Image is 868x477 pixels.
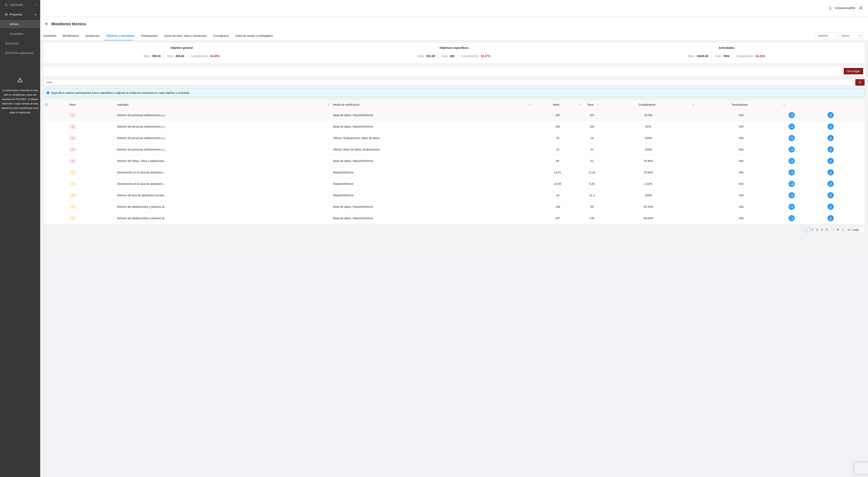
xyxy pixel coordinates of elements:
td: 1.02% [601,178,696,190]
li: 5 [824,227,829,232]
span: OG [69,113,76,118]
div: Asistencias [85,34,100,38]
td: 136 [583,213,601,224]
td: Oficios, Base de datos, Evaluaciones [332,144,532,155]
span: Meta [534,102,578,107]
span: Número de Niñas, niños y adolescent... [117,159,166,163]
span: edit [828,194,834,197]
a: 5 [825,227,829,232]
span: Número de adolescentes y jóvenes at... [117,217,167,220]
span: Meta: [143,54,150,58]
button: bell [827,5,833,11]
span: arrow-left [45,22,48,26]
span: search [859,81,861,84]
button: comment [788,135,795,141]
button: comment [788,158,795,164]
td: 10 [532,190,583,201]
span: Participantes [697,102,782,107]
span: Medio de verificación [333,102,528,107]
button: edit [827,158,834,164]
span: Meta: [418,54,425,58]
button: comment [788,181,795,187]
span: edit [828,171,834,174]
td: Base de datos, Reporte/Informe [332,110,532,121]
span: Real: [442,54,448,58]
span: edit [828,114,834,117]
span: user [857,6,865,10]
span: Indicador [117,102,327,107]
strong: 282 [450,54,454,58]
span: Número de personas adolescentes y j... [117,114,167,117]
span: check-square [45,103,48,106]
button: edit [827,112,834,118]
td: 82.8% [601,110,696,121]
a: Usuarios [8,42,19,45]
span: OG [69,147,76,152]
span: OD [69,193,76,198]
a: Perfil de implementadora [8,51,39,55]
span: Real: [167,54,174,58]
button: left [800,227,805,232]
td: Base de datos, Reporte/Informe [332,201,532,213]
td: N/A [696,121,787,132]
td: 24.55 [532,178,583,190]
div: Objetivos y actividades [106,34,135,38]
span: La información contenida en este sitio es confidencial y para uso exclusivo de FICOSEC. Cualquier... [2,89,39,114]
td: 100% [601,144,696,155]
td: 100% [601,190,696,201]
button: comment [788,215,795,221]
span: OD [69,205,76,209]
span: Número de personas adolescentes y j... [117,136,167,140]
td: 62% [601,121,696,132]
td: 250 [532,110,583,121]
span: inbox [5,3,8,6]
span: Número de personas adolescentes y j... [117,148,167,151]
td: N/A [696,144,787,155]
td: 0.25 [583,178,601,190]
span: OG [69,125,76,129]
span: left [801,229,804,231]
span: edit [828,125,834,128]
a: Activos [10,23,19,26]
span: Cumplimiento: [736,54,754,58]
strong: 64.32 % [756,54,765,58]
td: N/A [696,110,787,121]
a: 4 [820,227,824,232]
button: comment [788,192,795,199]
td: 51 [583,155,601,167]
td: 207 [583,110,601,121]
a: 2 [810,227,815,232]
td: 16 [583,132,601,144]
span: Cumplimiento: [461,54,479,58]
span: right [842,229,844,231]
button: edit [827,135,834,141]
td: N/A [696,167,787,178]
div: Casos de éxito, retos y obstáculos [164,34,207,38]
td: 14.51 [532,167,583,178]
li: Next 5 Pages [829,227,836,232]
td: Reporte/Informe [332,167,532,178]
th: Participantes [696,100,787,110]
iframe: SalesIQ Chatwindow [788,341,867,474]
button: edit [827,146,834,153]
strong: 52.27 % [481,54,490,58]
td: 78.46% [601,155,696,167]
span: to [836,34,839,37]
td: N/A [696,132,787,144]
span: Proyectos [10,10,33,18]
span: Real [584,102,596,107]
span: OD [69,216,76,221]
span: edit [828,217,834,220]
td: Base de datos, Reporte/Informe [332,155,532,167]
strong: 601.00 [427,54,435,58]
td: N/A [696,155,787,167]
span: Número de tasa de abandono escolar ... [117,194,167,197]
span: edit [828,148,834,151]
a: 1 [805,227,810,232]
button: comment [788,204,795,210]
a: Concluidos [10,32,24,35]
th: Indicador [116,100,332,110]
span: fundamental656 [835,6,855,10]
strong: Objetivo general [171,46,193,49]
